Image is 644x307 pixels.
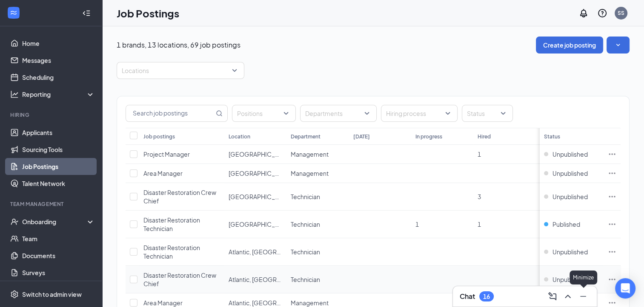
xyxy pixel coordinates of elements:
[143,216,200,232] span: Disaster Restoration Technician
[552,220,580,228] span: Published
[229,299,314,307] span: Atlantic, [GEOGRAPHIC_DATA]
[143,189,216,205] span: Disaster Restoration Crew Chief
[615,278,635,299] div: Open Intercom Messenger
[10,200,93,208] div: Team Management
[143,133,175,140] div: Job postings
[291,248,320,256] span: Technician
[608,275,616,284] svg: Ellipses
[22,90,95,99] div: Reporting
[22,35,95,52] a: Home
[286,211,349,238] td: Technician
[286,183,349,211] td: Technician
[291,193,320,200] span: Technician
[561,290,575,303] button: ChevronUp
[143,271,216,287] span: Disaster Restoration Crew Chief
[552,275,588,284] span: Unpublished
[224,238,286,266] td: Atlantic, IA
[552,192,588,201] span: Unpublished
[291,169,329,177] span: Management
[460,292,475,301] h3: Chat
[229,193,355,200] span: [GEOGRAPHIC_DATA], [GEOGRAPHIC_DATA]
[117,6,179,20] h1: Job Postings
[608,150,616,158] svg: Ellipses
[483,293,490,300] div: 16
[22,290,82,299] div: Switch to admin view
[618,9,624,17] div: SS
[22,124,95,141] a: Applicants
[349,128,411,145] th: [DATE]
[126,105,214,121] input: Search job postings
[286,145,349,164] td: Management
[10,290,19,299] svg: Settings
[22,230,95,247] a: Team
[224,145,286,164] td: Ames, IA
[229,276,314,283] span: Atlantic, [GEOGRAPHIC_DATA]
[608,248,616,256] svg: Ellipses
[570,270,597,284] div: Minimize
[607,37,630,54] button: SmallChevronDown
[286,164,349,183] td: Management
[143,169,183,177] span: Area Manager
[552,248,588,256] span: Unpublished
[22,69,95,86] a: Scheduling
[552,169,588,177] span: Unpublished
[143,299,183,307] span: Area Manager
[291,276,320,283] span: Technician
[22,158,95,175] a: Job Postings
[229,133,250,140] div: Location
[478,220,481,228] span: 1
[608,220,616,228] svg: Ellipses
[608,169,616,177] svg: Ellipses
[10,217,19,226] svg: UserCheck
[478,193,481,200] span: 3
[411,128,473,145] th: In progress
[143,150,190,158] span: Project Manager
[576,290,590,303] button: Minimize
[229,169,355,177] span: [GEOGRAPHIC_DATA], [GEOGRAPHIC_DATA]
[291,150,329,158] span: Management
[286,266,349,293] td: Technician
[22,264,95,281] a: Surveys
[597,8,607,18] svg: QuestionInfo
[9,8,18,17] svg: WorkstreamLogo
[117,40,240,50] p: 1 brands, 13 locations, 69 job postings
[540,128,604,145] th: Status
[546,290,559,303] button: ComposeMessage
[578,291,588,301] svg: Minimize
[608,192,616,201] svg: Ellipses
[547,291,558,301] svg: ComposeMessage
[229,150,355,158] span: [GEOGRAPHIC_DATA], [GEOGRAPHIC_DATA]
[10,90,19,99] svg: Analysis
[291,220,320,228] span: Technician
[216,110,223,117] svg: MagnifyingGlass
[224,266,286,293] td: Atlantic, IA
[614,41,622,49] svg: SmallChevronDown
[224,164,286,183] td: Ames, IA
[22,217,88,226] div: Onboarding
[291,133,321,140] div: Department
[563,291,573,301] svg: ChevronUp
[536,37,603,54] button: Create job posting
[536,128,598,145] th: Total
[478,150,481,158] span: 1
[415,220,419,228] span: 1
[291,299,329,307] span: Management
[229,248,314,256] span: Atlantic, [GEOGRAPHIC_DATA]
[22,52,95,69] a: Messages
[224,183,286,211] td: Ames, IA
[10,111,93,118] div: Hiring
[143,244,200,260] span: Disaster Restoration Technician
[552,150,588,158] span: Unpublished
[22,247,95,264] a: Documents
[286,238,349,266] td: Technician
[229,220,355,228] span: [GEOGRAPHIC_DATA], [GEOGRAPHIC_DATA]
[82,9,91,17] svg: Collapse
[578,8,589,18] svg: Notifications
[224,211,286,238] td: Ames, IA
[473,128,535,145] th: Hired
[22,141,95,158] a: Sourcing Tools
[22,175,95,192] a: Talent Network
[608,299,616,307] svg: Ellipses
